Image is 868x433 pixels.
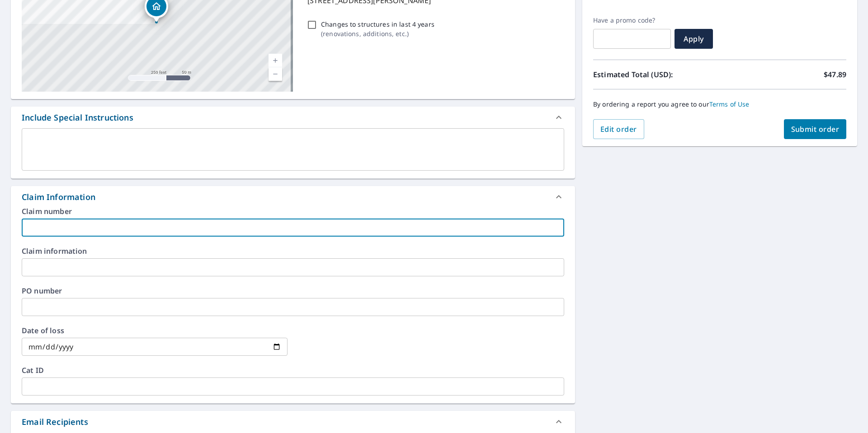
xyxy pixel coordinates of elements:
[11,411,575,433] div: Email Recipients
[791,124,840,134] span: Submit order
[784,119,847,139] button: Submit order
[11,186,575,208] div: Claim Information
[321,29,434,38] p: ( renovations, additions, etc. )
[22,247,564,255] label: Claim information
[22,287,564,294] label: PO number
[600,124,637,134] span: Edit order
[682,34,706,44] span: Apply
[824,69,846,80] p: $47.89
[11,107,575,128] div: Include Special Instructions
[22,191,95,203] div: Claim Information
[22,208,564,215] label: Claim number
[593,100,846,108] p: By ordering a report you agree to our
[709,100,750,108] a: Terms of Use
[593,16,671,24] label: Have a promo code?
[22,367,564,374] label: Cat ID
[269,54,282,67] a: Current Level 17, Zoom In
[593,69,720,80] p: Estimated Total (USD):
[321,19,434,29] p: Changes to structures in last 4 years
[22,112,133,124] div: Include Special Instructions
[675,29,713,49] button: Apply
[269,67,282,81] a: Current Level 17, Zoom Out
[593,119,644,139] button: Edit order
[22,416,88,428] div: Email Recipients
[22,327,288,334] label: Date of loss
